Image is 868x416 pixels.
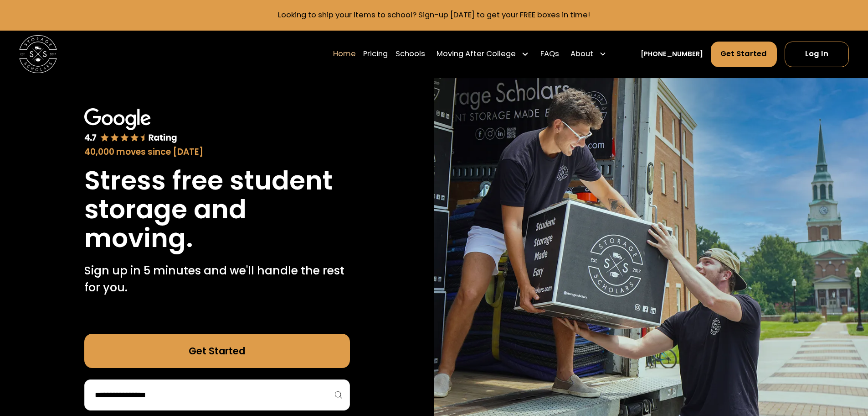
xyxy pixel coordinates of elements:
[567,41,611,67] div: About
[278,10,590,20] a: Looking to ship your items to school? Sign-up [DATE] to get your FREE boxes in time!
[19,35,57,73] a: home
[363,41,388,67] a: Pricing
[785,42,849,67] a: Log In
[540,41,559,67] a: FAQs
[84,108,177,144] img: Google 4.7 star rating
[641,49,703,59] a: [PHONE_NUMBER]
[19,35,57,73] img: Storage Scholars main logo
[84,334,350,368] a: Get Started
[570,48,593,60] div: About
[433,41,533,67] div: Moving After College
[84,166,350,253] h1: Stress free student storage and moving.
[395,41,425,67] a: Schools
[333,41,356,67] a: Home
[437,48,516,60] div: Moving After College
[84,146,350,158] div: 40,000 moves since [DATE]
[84,262,350,296] p: Sign up in 5 minutes and we'll handle the rest for you.
[711,42,777,67] a: Get Started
